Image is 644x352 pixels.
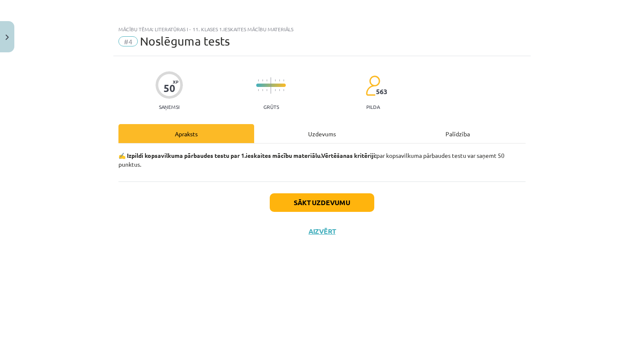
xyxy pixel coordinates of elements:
[262,89,263,91] img: icon-short-line-57e1e144782c952c97e751825c79c345078a6d821885a25fce030b3d8c18986b.svg
[376,88,387,95] span: 563
[164,82,175,94] div: 50
[306,227,338,236] button: Aizvērt
[279,79,280,81] img: icon-short-line-57e1e144782c952c97e751825c79c345078a6d821885a25fce030b3d8c18986b.svg
[5,35,9,40] img: icon-close-lesson-0947bae3869378f0d4975bcd49f059093ad1ed9edebbc8119c70593378902aed.svg
[254,124,390,143] div: Uzdevums
[118,36,138,46] span: #4
[270,193,374,212] button: Sākt uzdevumu
[258,79,259,81] img: icon-short-line-57e1e144782c952c97e751825c79c345078a6d821885a25fce030b3d8c18986b.svg
[118,151,526,169] p: par kopsavilkuma pārbaudes testu var saņemt 50 punktus.
[263,104,279,110] p: Grūts
[275,89,276,91] img: icon-short-line-57e1e144782c952c97e751825c79c345078a6d821885a25fce030b3d8c18986b.svg
[275,79,276,81] img: icon-short-line-57e1e144782c952c97e751825c79c345078a6d821885a25fce030b3d8c18986b.svg
[118,26,526,32] div: Mācību tēma: Literatūras i - 11. klases 1.ieskaites mācību materiāls
[140,34,230,48] span: Noslēguma tests
[118,124,254,143] div: Apraksts
[271,77,271,94] img: icon-long-line-d9ea69661e0d244f92f715978eff75569469978d946b2353a9bb055b3ed8787d.svg
[173,79,178,84] span: XP
[366,104,380,110] p: pilda
[321,152,376,159] strong: Vērtēšanas kritēriji:
[258,89,259,91] img: icon-short-line-57e1e144782c952c97e751825c79c345078a6d821885a25fce030b3d8c18986b.svg
[266,89,267,91] img: icon-short-line-57e1e144782c952c97e751825c79c345078a6d821885a25fce030b3d8c18986b.svg
[156,104,183,110] p: Saņemsi
[118,152,321,159] b: ✍️ Izpildi kopsavilkuma pārbaudes testu par 1.ieskaites mācību materiālu.
[283,79,284,81] img: icon-short-line-57e1e144782c952c97e751825c79c345078a6d821885a25fce030b3d8c18986b.svg
[390,124,526,143] div: Palīdzība
[283,89,284,91] img: icon-short-line-57e1e144782c952c97e751825c79c345078a6d821885a25fce030b3d8c18986b.svg
[365,75,380,96] img: students-c634bb4e5e11cddfef0936a35e636f08e4e9abd3cc4e673bd6f9a4125e45ecb1.svg
[266,79,267,81] img: icon-short-line-57e1e144782c952c97e751825c79c345078a6d821885a25fce030b3d8c18986b.svg
[279,89,280,91] img: icon-short-line-57e1e144782c952c97e751825c79c345078a6d821885a25fce030b3d8c18986b.svg
[262,79,263,81] img: icon-short-line-57e1e144782c952c97e751825c79c345078a6d821885a25fce030b3d8c18986b.svg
